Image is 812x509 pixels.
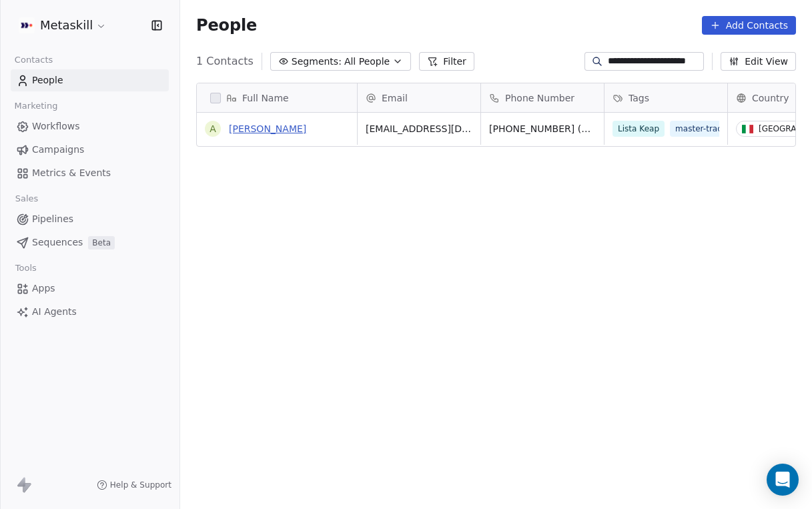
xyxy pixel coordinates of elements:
div: Email [358,83,480,112]
div: grid [197,113,358,499]
div: A [210,122,216,136]
span: Workflows [32,119,80,133]
a: Workflows [11,115,169,137]
a: Pipelines [11,208,169,230]
a: AI Agents [11,301,169,323]
span: Help & Support [110,480,171,490]
a: Help & Support [97,480,171,490]
span: Apps [32,282,55,296]
span: Sequences [32,235,83,249]
a: Campaigns [11,139,169,161]
span: Tools [9,258,42,278]
span: Full Name [242,91,289,105]
a: People [11,69,169,91]
a: Apps [11,278,169,300]
button: Metaskill [16,14,109,37]
span: Metrics & Events [32,166,111,180]
button: Edit View [721,52,796,71]
span: Beta [88,236,115,249]
span: Contacts [9,50,59,70]
span: Pipelines [32,212,73,226]
span: master-trader-multiday [670,121,774,137]
span: [PHONE_NUMBER] (Work) [489,122,596,135]
a: Metrics & Events [11,162,169,184]
span: AI Agents [32,305,77,319]
div: Tags [604,83,727,112]
div: Phone Number [481,83,604,112]
span: People [196,15,257,35]
span: Campaigns [32,143,84,157]
span: Phone Number [505,91,574,105]
a: [PERSON_NAME] [229,123,306,134]
span: 1 Contacts [196,53,254,69]
span: Country [752,91,789,105]
div: Open Intercom Messenger [767,464,799,496]
div: Full Name [197,83,357,112]
span: Marketing [9,96,63,116]
span: Segments: [292,55,342,69]
span: Tags [629,91,649,105]
span: Email [382,91,408,105]
a: SequencesBeta [11,231,169,253]
span: Sales [9,189,44,209]
span: Metaskill [40,17,93,34]
span: People [32,73,63,87]
span: [EMAIL_ADDRESS][DOMAIN_NAME] [366,122,472,135]
span: Lista Keap [613,121,665,137]
img: AVATAR%20METASKILL%20-%20Colori%20Positivo.png [19,17,35,33]
button: Filter [419,52,474,71]
button: Add Contacts [702,16,796,35]
span: All People [344,55,390,69]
